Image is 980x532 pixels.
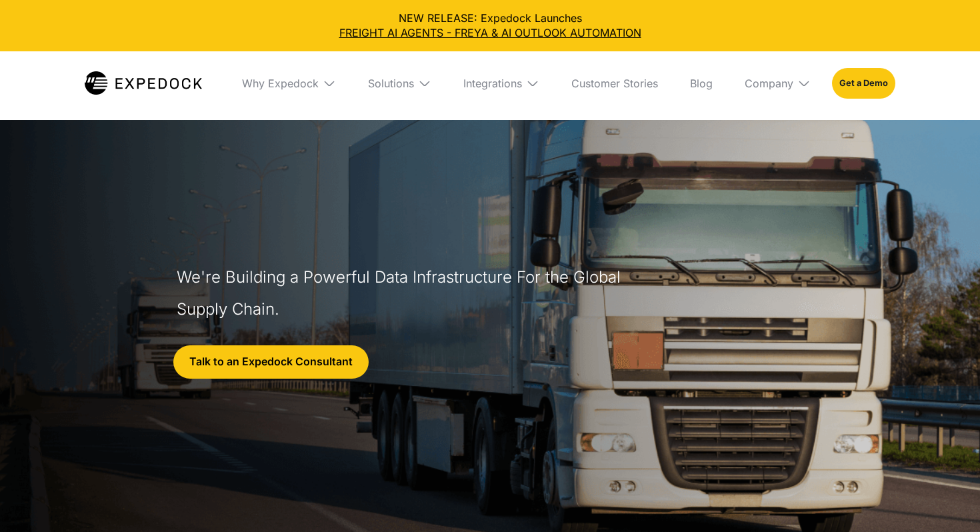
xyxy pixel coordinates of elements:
h1: We're Building a Powerful Data Infrastructure For the Global Supply Chain. [177,261,627,325]
a: FREIGHT AI AGENTS - FREYA & AI OUTLOOK AUTOMATION [11,25,969,40]
div: Why Expedock [242,77,319,90]
div: NEW RELEASE: Expedock Launches [11,11,969,41]
a: Blog [679,51,723,115]
div: Integrations [463,77,522,90]
a: Get a Demo [832,68,895,99]
div: Solutions [368,77,414,90]
a: Customer Stories [561,51,669,115]
div: Company [745,77,793,90]
a: Talk to an Expedock Consultant [173,345,369,379]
